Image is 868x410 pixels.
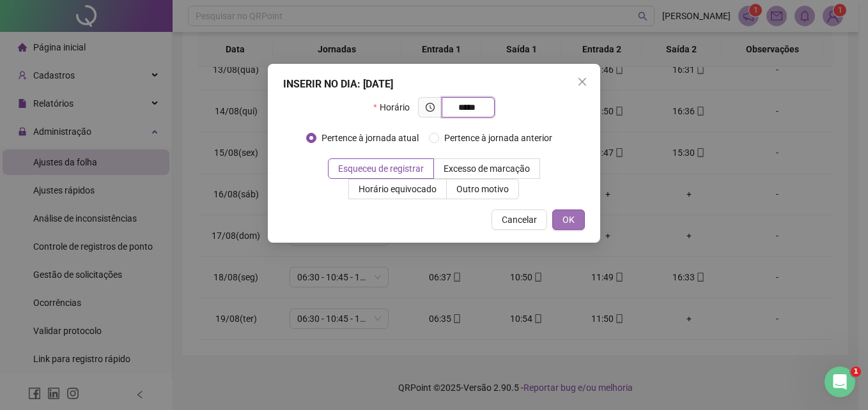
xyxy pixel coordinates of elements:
[851,367,861,377] span: 1
[825,367,855,397] iframe: Intercom live chat
[456,184,509,194] span: Outro motivo
[444,163,530,174] span: Excesso de marcação
[552,209,585,230] button: OK
[373,97,417,118] label: Horário
[316,131,424,145] span: Pertence à jornada atual
[562,213,575,227] span: OK
[283,77,585,92] div: INSERIR NO DIA : [DATE]
[572,72,593,92] button: Close
[577,77,587,87] span: close
[439,131,557,145] span: Pertence à jornada anterior
[426,103,435,112] span: clock-circle
[502,213,537,227] span: Cancelar
[359,184,437,194] span: Horário equivocado
[492,209,547,230] button: Cancelar
[338,163,424,174] span: Esqueceu de registrar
